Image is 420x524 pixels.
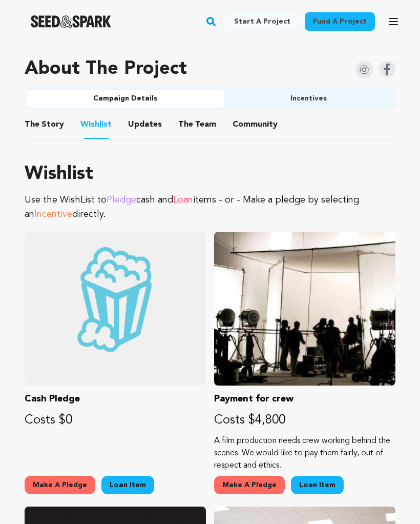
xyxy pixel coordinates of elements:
a: Seed&Spark Homepage [31,15,111,28]
a: Loan Item [101,476,154,494]
p: Costs $0 [25,412,206,429]
p: Payment for crew [214,392,395,406]
a: Fund a project [305,12,375,31]
a: Loan Item [291,476,344,494]
span: Community [233,118,278,131]
span: The [25,118,39,131]
img: Seed&Spark Logo Dark Mode [31,15,111,28]
button: Make A Pledge [25,476,95,494]
h1: Wishlist [25,164,395,185]
span: The [178,118,193,131]
p: Use the WishList to cash and items - or - Make a pledge by selecting an directly. [25,193,395,221]
p: Cash Pledge [25,392,206,406]
span: Wishlist [80,118,112,131]
span: Team [178,118,216,131]
p: A film production needs crew working behind the scenes. We would like to pay them fairly, out of ... [214,435,395,472]
span: Story [25,118,64,131]
span: Incentive [34,210,72,219]
button: Campaign Details [27,90,224,108]
h1: About The Project [25,59,187,79]
span: Pledge [107,195,136,205]
button: Incentives [224,90,393,108]
img: Seed&Spark Facebook Icon [379,61,395,77]
a: Start a project [226,12,299,31]
p: Costs $4,800 [214,412,395,429]
button: Make A Pledge [214,476,285,494]
span: Loan [173,195,193,205]
img: Seed&Spark Instagram Icon [355,61,373,78]
span: Updates [128,118,162,131]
